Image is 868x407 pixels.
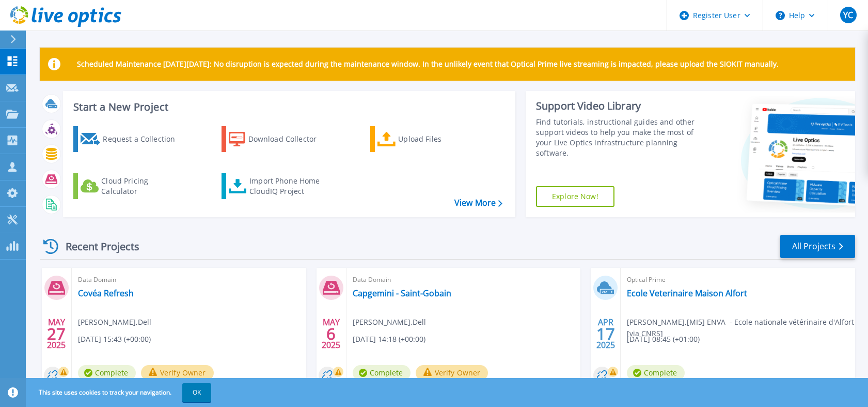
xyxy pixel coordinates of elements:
[141,365,214,381] button: Verify Owner
[843,11,853,19] span: YC
[78,334,151,345] span: [DATE] 15:43 (+00:00)
[536,99,703,113] div: Support Video Library
[353,274,575,285] span: Data Domain
[28,383,211,402] span: This site uses cookies to track your navigation.
[182,383,211,402] button: OK
[627,274,849,285] span: Optical Prime
[77,60,779,68] p: Scheduled Maintenance [DATE][DATE]: No disruption is expected during the maintenance window. In t...
[249,176,330,197] div: Import Phone Home CloudIQ Project
[780,235,855,258] a: All Projects
[627,288,747,298] a: Ecole Veterinaire Maison Alfort
[73,126,188,152] a: Request a Collection
[596,315,616,353] div: APR 2025
[536,186,614,207] a: Explore Now!
[78,288,134,298] a: Covéa Refresh
[353,288,451,298] a: Capgemini - Saint-Gobain
[73,101,502,113] h3: Start a New Project
[326,329,336,338] span: 6
[370,126,485,152] a: Upload Files
[398,129,481,149] div: Upload Files
[416,365,488,381] button: Verify Owner
[627,316,855,339] span: [PERSON_NAME] , [MI5] ENVA - Ecole nationale vétérinaire d'Alfort [via CNRS]
[222,126,337,152] a: Download Collector
[353,365,411,381] span: Complete
[47,329,66,338] span: 27
[454,198,502,208] a: View More
[321,315,341,353] div: MAY 2025
[627,334,700,345] span: [DATE] 08:45 (+01:00)
[353,316,426,328] span: [PERSON_NAME] , Dell
[78,365,136,381] span: Complete
[103,129,185,149] div: Request a Collection
[353,334,425,345] span: [DATE] 14:18 (+00:00)
[78,316,151,328] span: [PERSON_NAME] , Dell
[596,329,615,338] span: 17
[78,274,300,285] span: Data Domain
[101,176,184,197] div: Cloud Pricing Calculator
[73,173,188,199] a: Cloud Pricing Calculator
[40,234,153,259] div: Recent Projects
[536,117,703,158] div: Find tutorials, instructional guides and other support videos to help you make the most of your L...
[627,365,685,381] span: Complete
[248,129,331,149] div: Download Collector
[46,315,66,353] div: MAY 2025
